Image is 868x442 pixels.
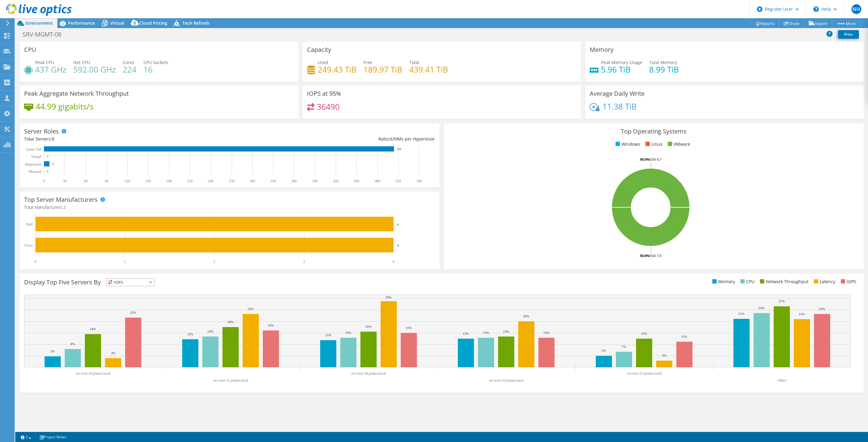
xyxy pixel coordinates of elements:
[63,204,66,210] span: 2
[838,30,859,39] a: Print
[601,66,642,73] h4: 5.96 TiB
[409,66,448,73] h4: 439.41 TiB
[345,331,351,334] text: 13%
[52,162,54,166] text: 8
[397,244,399,247] text: 4
[448,128,859,135] h3: Top Operating Systems
[248,307,254,311] text: 23%
[804,19,832,28] a: Export
[123,59,134,65] span: Cores
[779,299,785,303] text: 27%
[68,20,95,26] span: Performance
[36,103,93,110] h4: 44.99 gigabits/s
[307,90,341,97] h3: IOPS at 95%
[799,312,805,316] text: 21%
[307,46,331,53] h3: Capacity
[778,378,786,383] text: Other
[52,136,54,142] span: 8
[779,19,804,28] a: Share
[24,196,98,203] h3: Top Server Manufacturers
[351,371,386,376] text: srv-esxi-34.jestais.local
[63,179,67,183] text: 30
[590,90,645,97] h3: Average Daily Write
[20,31,71,38] h1: SRV-MGMT-08
[852,4,861,14] span: NH
[312,179,318,183] text: 390
[750,19,779,28] a: Reports
[543,331,549,334] text: 13%
[406,326,412,330] text: 15%
[71,342,75,346] text: 8%
[207,330,213,333] text: 13%
[303,259,305,264] text: 3
[213,378,248,383] text: srv-esxi-31.jestais.local
[523,314,529,318] text: 20%
[187,179,193,183] text: 210
[640,157,649,162] tspan: 50.0%
[375,179,380,183] text: 480
[318,66,356,73] h4: 249.43 TiB
[397,148,401,151] text: 504
[291,179,297,183] text: 360
[31,155,42,159] text: Virtual
[35,433,71,441] a: Project Notes
[130,311,136,314] text: 22%
[47,170,49,173] text: 0
[43,179,45,183] text: 0
[813,6,819,12] svg: \n
[641,332,647,335] text: 13%
[139,20,167,26] span: Cloud Pricing
[627,371,662,376] text: srv-esxi-23.jestais.local
[681,335,687,338] text: 11%
[145,179,151,183] text: 150
[649,66,679,73] h4: 8.99 TiB
[739,278,754,285] li: CPU
[662,354,667,357] text: 3%
[34,259,36,264] text: 0
[385,295,392,299] text: 29%
[614,141,640,148] li: Windows
[213,259,215,264] text: 2
[107,279,154,286] span: IOPS
[489,378,524,383] text: srv-esxi-33.jestais.local
[24,90,129,97] h3: Peak Aggregate Network Throughput
[483,331,489,334] text: 13%
[111,351,116,355] text: 4%
[392,259,394,264] text: 4
[76,371,110,376] text: srv-esxi-24.jestais.local
[601,59,642,65] span: Peak Memory Usage
[29,169,41,174] text: Physical
[105,179,108,183] text: 90
[24,46,36,53] h3: CPU
[325,333,331,337] text: 12%
[317,103,340,110] h4: 36490
[649,253,661,258] tspan: ESXi 7.0
[363,59,372,65] span: Free
[26,20,53,26] span: Environment
[183,20,209,26] span: Tech Refresh
[602,349,606,352] text: 5%
[819,307,825,311] text: 23%
[50,349,55,353] text: 5%
[832,19,860,28] a: More
[143,66,168,73] h4: 16
[26,147,41,151] text: Guest VM
[649,157,661,162] tspan: ESXi 6.7
[758,278,808,285] li: Network Throughput
[123,66,136,73] h4: 224
[354,179,359,183] text: 450
[738,312,744,315] text: 21%
[318,59,328,65] span: Used
[250,179,255,183] text: 300
[125,179,130,183] text: 120
[812,278,835,285] li: Latency
[396,179,401,183] text: 510
[24,243,33,248] text: Cisco
[25,162,42,166] text: Hypervisor
[397,223,399,226] text: 4
[463,332,469,335] text: 13%
[24,128,59,135] h3: Server Roles
[390,136,395,142] span: 63
[230,136,435,142] div: Ratio: VMs per Hypervisor
[24,136,230,142] div: Total Servers:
